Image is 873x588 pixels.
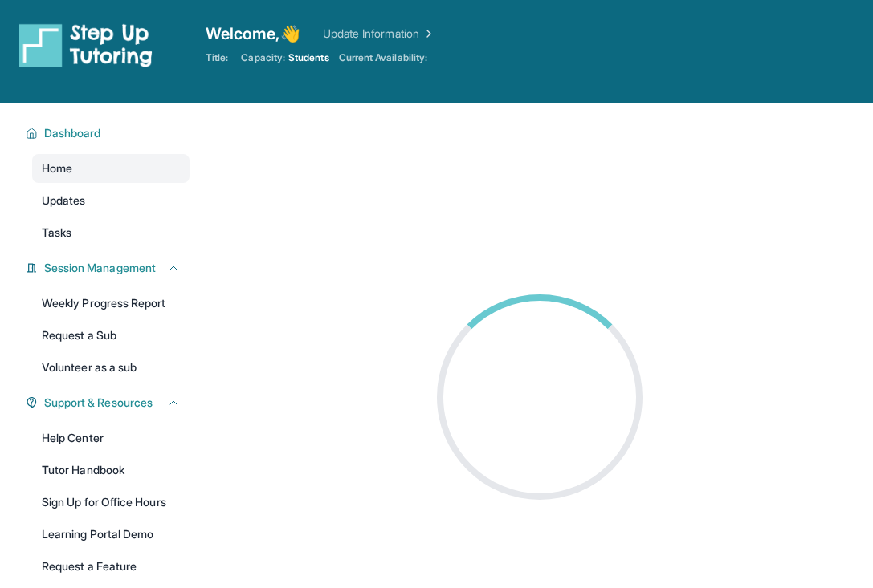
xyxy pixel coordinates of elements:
a: Update Information [323,26,435,42]
a: Request a Sub [32,321,190,350]
a: Volunteer as a sub [32,353,190,382]
a: Updates [32,186,190,215]
a: Help Center [32,424,190,452]
a: Tutor Handbook [32,456,190,485]
span: Capacity: [241,51,285,64]
span: Home [42,160,72,176]
a: Request a Feature [32,552,190,581]
span: Session Management [44,260,156,276]
span: Students [288,51,329,64]
a: Weekly Progress Report [32,289,190,318]
span: Welcome, 👋 [206,22,300,45]
span: Tasks [42,225,71,241]
span: Support & Resources [44,395,153,411]
img: logo [19,22,153,67]
a: Home [32,154,190,183]
button: Session Management [38,260,180,276]
a: Learning Portal Demo [32,520,190,549]
span: Current Availability: [339,51,427,64]
button: Dashboard [38,125,180,141]
span: Updates [42,193,86,209]
span: Dashboard [44,125,101,141]
span: Title: [206,51,228,64]
a: Tasks [32,218,190,247]
button: Support & Resources [38,395,180,411]
img: Chevron Right [419,26,435,42]
a: Sign Up for Office Hours [32,488,190,517]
